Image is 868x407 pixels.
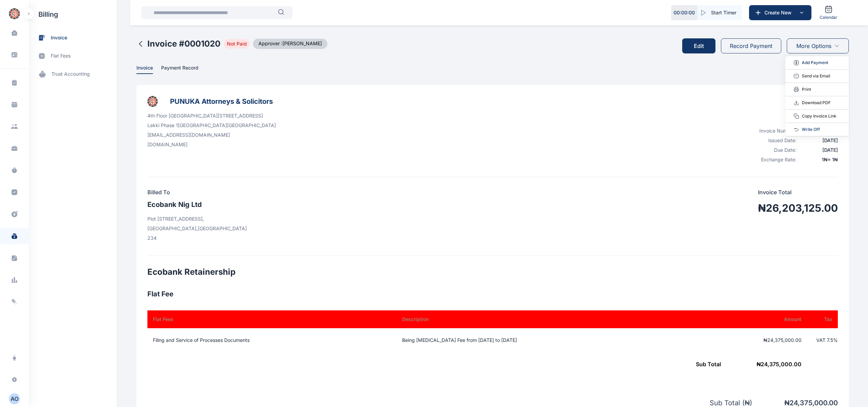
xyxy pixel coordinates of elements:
span: Download PDF [802,99,831,106]
a: Write Off [802,126,820,133]
img: fi_copy.b8c84f6e.svg [794,113,799,119]
span: Sub Total [696,361,721,368]
div: 1 ₦ = 1 ₦ [820,82,857,89]
h1: ₦26,203,125.00 [758,202,838,214]
div: Exchange Rate: [771,82,816,89]
button: Create New [749,5,811,20]
span: Create New [762,9,797,16]
th: Flat Fees [147,310,394,328]
h2: Ecobank Retainership [147,267,838,277]
h3: Flat Fee [11,214,857,225]
p: [DOMAIN_NAME] [11,67,140,74]
div: [DATE] [800,147,838,153]
a: Record Payment [721,33,781,59]
div: Exchange Rate: [752,156,796,163]
p: ₦ 23,156,250.00 [771,372,857,382]
a: invoice [29,29,117,47]
span: More Options [796,42,831,50]
span: Sub Total [715,287,740,294]
td: ₦24,375,000.00 [687,254,826,278]
span: trust accounting [51,71,90,78]
span: Copy Invoice Link [802,113,836,120]
p: 4th Floor [GEOGRAPHIC_DATA][STREET_ADDRESS] [147,112,276,119]
a: Edit [682,33,721,59]
div: [DATE] [800,137,838,144]
h3: Ecobank Nig Ltd [147,199,247,210]
img: signature [11,351,55,373]
td: Filing and Service of Processes Documents [11,254,316,278]
h4: Invoice Details [771,38,857,48]
h4: Invoice Details [752,112,838,122]
td: Being [MEDICAL_DATA] Fee from [DATE] to [DATE] [316,254,687,278]
p: ₦ 1,828,125.00 [771,339,857,349]
td: VAT 7.5 % [826,254,857,278]
h5: ₦ 3,046,875.00 [771,387,857,398]
p: Lekki Phase 1 [GEOGRAPHIC_DATA] [GEOGRAPHIC_DATA] [147,122,276,129]
span: Payment Record [161,65,198,72]
td: ₦ 24,375,000.00 [11,278,826,302]
button: AO [9,393,20,404]
div: Invoice Number: [752,127,796,134]
button: Edit [682,38,715,53]
img: sms.cb5b3e05.svg [794,73,799,79]
a: Add Payment [799,59,828,66]
h5: Balance ( ₦ ) [651,387,771,398]
span: Not Paid [224,39,250,49]
p: ₦ 26,203,125.00 [771,360,857,369]
span: Add Payment [802,59,828,66]
h2: Invoice # 0001020 [147,38,220,49]
span: Start Timer [711,9,736,16]
th: Flat Fees [11,236,316,254]
div: [DATE] [820,73,857,79]
p: 234 [147,235,247,242]
div: Invoice Number: [771,53,816,60]
span: Approver : [PERSON_NAME] [253,39,327,49]
div: Issued Date: [771,63,816,70]
td: ₦ 24,375,000.00 [147,352,807,376]
td: Being [MEDICAL_DATA] Fee from [DATE] to [DATE] [394,328,695,352]
p: [GEOGRAPHIC_DATA] , [GEOGRAPHIC_DATA] [147,225,247,232]
span: Invoice [136,65,153,72]
h3: Flat Fee [147,288,838,299]
h3: PUNUKA Attorneys & Solicitors [170,96,273,107]
h4: Billed To [147,188,247,196]
p: Invoice Total [777,114,857,122]
th: Description [394,310,695,328]
p: ₦ 24,375,000.00 [771,324,857,334]
th: Tax [826,236,857,254]
span: Send via Email [802,73,830,79]
button: Start Timer [697,5,742,20]
div: Issued Date: [752,137,796,144]
th: Tax [807,310,838,328]
a: trust accounting [29,65,117,83]
p: 00 : 00 : 00 [674,9,695,16]
p: Payment Received ( ₦ ) [651,372,771,382]
p: Tax VAT - 7.5 % on ₦ 24,375,000.00 [651,339,771,349]
p: [EMAIL_ADDRESS][DOMAIN_NAME] [11,58,140,64]
th: Amount [695,310,807,328]
div: Due Date: [771,73,816,79]
button: Record Payment [721,38,781,53]
div: A O [9,395,20,403]
p: [DOMAIN_NAME] [147,141,276,148]
p: Total ( ₦ ) [651,360,771,369]
td: ₦24,375,000.00 [695,328,807,352]
a: flat fees [29,47,117,65]
p: [PERSON_NAME] [11,379,67,388]
p: Plot [STREET_ADDRESS], [11,141,110,148]
span: invoice [51,34,67,41]
h4: Billed To [11,114,110,122]
p: Lekki Phase 1 [GEOGRAPHIC_DATA] [GEOGRAPHIC_DATA] [11,48,140,55]
button: AO [4,393,25,404]
p: Sub Total ( ₦ ) [651,324,771,334]
img: fi_printer.9c58f2a2.svg [794,87,799,92]
th: Amount [687,236,826,254]
h1: ₦26,203,125.00 [777,128,857,140]
span: flat fees [51,52,71,60]
div: INV-0001240 [820,53,857,60]
a: Calendar [817,2,840,23]
h2: Approved By: [11,335,67,346]
h2: Ecobank Retainership [11,193,857,203]
span: Print [802,86,811,93]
